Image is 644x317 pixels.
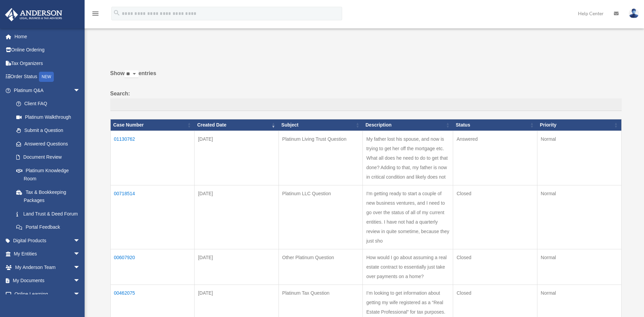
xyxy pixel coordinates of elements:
td: My father lost his spouse, and now is trying to get her off the mortgage etc. What all does he ne... [363,131,453,185]
a: Order StatusNEW [5,70,90,84]
a: menu [91,12,99,18]
td: Closed [453,249,537,285]
a: Platinum Knowledge Room [9,164,87,185]
a: Platinum Q&Aarrow_drop_down [5,84,87,97]
label: Search: [110,89,622,111]
td: Platinum LLC Question [279,185,363,249]
a: Online Learningarrow_drop_down [5,287,90,301]
a: Tax & Bookkeeping Packages [9,185,87,207]
td: I'm getting ready to start a couple of new business ventures, and I need to go over the status of... [363,185,453,249]
td: [DATE] [195,185,279,249]
a: My Documentsarrow_drop_down [5,274,90,288]
a: My Anderson Teamarrow_drop_down [5,261,90,274]
img: User Pic [629,8,639,18]
a: Digital Productsarrow_drop_down [5,234,90,247]
span: arrow_drop_down [73,84,87,97]
span: arrow_drop_down [73,287,87,301]
td: Normal [537,131,621,185]
td: Other Platinum Question [279,249,363,285]
th: Status: activate to sort column ascending [453,119,537,131]
td: [DATE] [195,249,279,285]
a: Land Trust & Deed Forum [9,207,87,221]
td: [DATE] [195,131,279,185]
td: Normal [537,249,621,285]
td: Closed [453,185,537,249]
i: menu [91,9,99,18]
th: Description: activate to sort column ascending [363,119,453,131]
td: 00607920 [110,249,195,285]
a: Answered Questions [9,137,84,151]
i: search [113,9,120,17]
img: Anderson Advisors Platinum Portal [3,8,64,21]
a: Tax Organizers [5,56,90,70]
td: Normal [537,185,621,249]
span: arrow_drop_down [73,261,87,274]
td: Platinum Living Trust Question [279,131,363,185]
td: Answered [453,131,537,185]
a: My Entitiesarrow_drop_down [5,247,90,261]
span: arrow_drop_down [73,274,87,288]
span: arrow_drop_down [73,247,87,261]
a: Home [5,30,90,43]
th: Created Date: activate to sort column ascending [195,119,279,131]
span: arrow_drop_down [73,234,87,248]
select: Showentries [125,70,138,78]
td: How would I go about assuming a real estate contract to essentially just take over payments on a ... [363,249,453,285]
a: Document Review [9,151,87,164]
div: NEW [39,72,54,82]
a: Portal Feedback [9,221,87,234]
td: 01130762 [110,131,195,185]
a: Platinum Walkthrough [9,110,87,124]
th: Case Number: activate to sort column ascending [110,119,195,131]
th: Subject: activate to sort column ascending [279,119,363,131]
th: Priority: activate to sort column ascending [537,119,621,131]
label: Show entries [110,69,622,85]
a: Submit a Question [9,124,87,137]
td: 00718514 [110,185,195,249]
a: Online Ordering [5,43,90,57]
a: Client FAQ [9,97,87,111]
input: Search: [110,98,622,111]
